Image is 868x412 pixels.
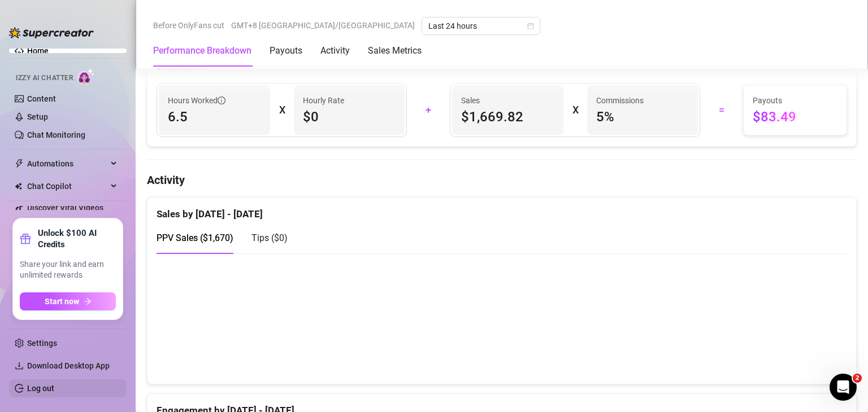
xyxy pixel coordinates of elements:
[27,177,107,195] span: Chat Copilot
[414,101,443,119] div: +
[16,73,73,84] span: Izzy AI Chatter
[753,94,837,107] span: Payouts
[527,23,534,29] span: calendar
[27,361,110,370] span: Download Desktop App
[15,182,22,190] img: Chat Copilot
[461,108,554,126] span: $1,669.82
[9,27,94,38] img: logo-BBDzfeDw.svg
[77,68,95,85] img: AI Chatter
[27,203,103,212] a: Discover Viral Videos
[153,44,251,58] div: Performance Breakdown
[157,233,233,243] span: PPV Sales ( $1,670 )
[15,159,24,168] span: thunderbolt
[15,361,24,370] span: download
[147,172,857,188] h4: Activity
[38,227,116,250] strong: Unlock $100 AI Credits
[853,374,862,383] span: 2
[596,108,689,126] span: 5 %
[27,112,48,121] a: Setup
[20,292,116,310] button: Start nowarrow-right
[596,94,644,107] article: Commissions
[368,44,422,58] div: Sales Metrics
[428,17,533,34] span: Last 24 hours
[303,94,344,107] article: Hourly Rate
[279,101,285,119] div: X
[20,259,116,281] span: Share your link and earn unlimited rewards
[231,17,415,34] span: GMT+8 [GEOGRAPHIC_DATA]/[GEOGRAPHIC_DATA]
[303,108,396,126] span: $0
[157,198,847,222] div: Sales by [DATE] - [DATE]
[461,94,554,107] span: Sales
[168,94,225,107] span: Hours Worked
[27,339,57,348] a: Settings
[27,46,49,55] a: Home
[27,384,54,393] a: Log out
[27,94,56,103] a: Content
[270,44,302,58] div: Payouts
[153,17,224,34] span: Before OnlyFans cut
[572,101,578,119] div: X
[27,130,85,139] a: Chat Monitoring
[251,233,288,243] span: Tips ( $0 )
[45,297,79,306] span: Start now
[84,297,92,305] span: arrow-right
[320,44,350,58] div: Activity
[707,101,736,119] div: =
[27,155,107,173] span: Automations
[218,97,225,104] span: info-circle
[753,108,837,126] span: $83.49
[20,233,31,244] span: gift
[830,374,857,401] iframe: Intercom live chat
[168,108,261,126] span: 6.5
